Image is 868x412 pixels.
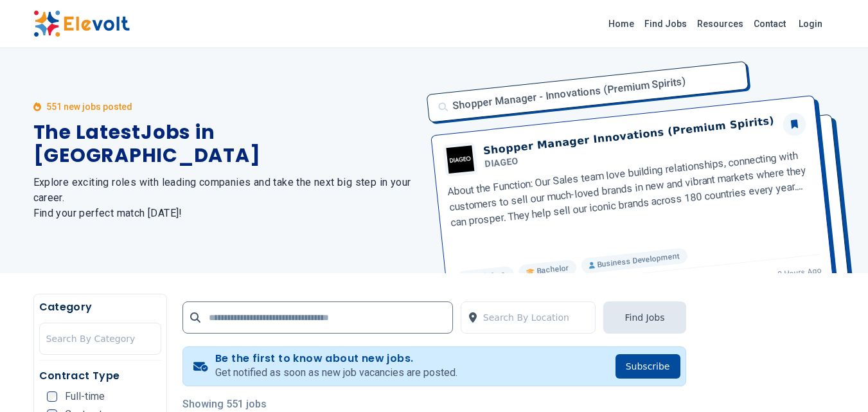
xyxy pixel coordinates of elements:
[33,175,419,221] h2: Explore exciting roles with leading companies and take the next big step in your career. Find you...
[791,11,830,37] a: Login
[33,121,419,167] h1: The Latest Jobs in [GEOGRAPHIC_DATA]
[215,352,457,365] h4: Be the first to know about new jobs.
[603,13,639,34] a: Home
[215,365,457,381] p: Get notified as soon as new job vacancies are posted.
[182,397,686,412] p: Showing 551 jobs
[616,354,680,379] button: Subscribe
[692,13,748,34] a: Resources
[47,391,57,402] input: Full-time
[39,368,161,384] h5: Contract Type
[33,10,130,37] img: Elevolt
[39,300,161,315] h5: Category
[65,391,105,402] span: Full-time
[46,100,132,113] p: 551 new jobs posted
[603,301,686,334] button: Find Jobs
[748,13,791,34] a: Contact
[639,13,692,34] a: Find Jobs
[804,350,868,412] iframe: Chat Widget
